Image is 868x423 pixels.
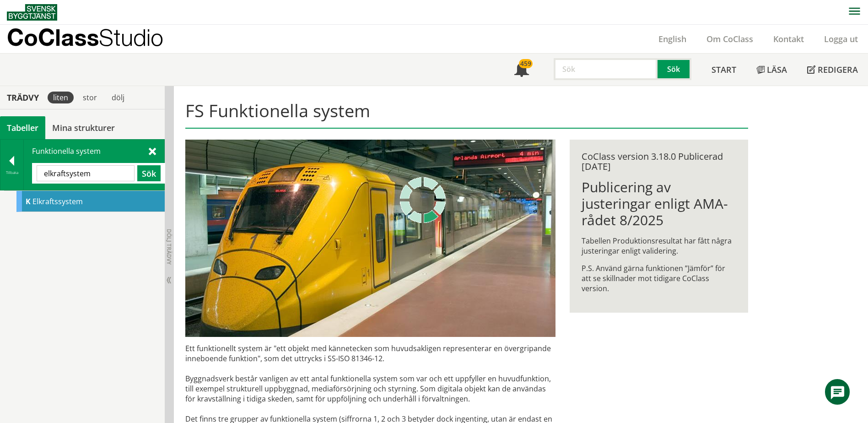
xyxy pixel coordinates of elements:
[797,54,868,86] a: Redigera
[400,177,446,223] img: Laddar
[7,32,163,43] p: CoClass
[582,263,736,293] p: P.S. Använd gärna funktionen ”Jämför” för att se skillnader mot tidigare CoClass version.
[818,64,858,75] span: Redigera
[45,116,122,139] a: Mina strukturer
[519,59,533,68] div: 459
[696,33,763,44] a: Om CoClass
[149,146,156,156] span: Stäng sök
[504,54,539,86] a: 459
[7,25,183,53] a: CoClassStudio
[582,179,736,228] h1: Publicering av justeringar enligt AMA-rådet 8/2025
[2,92,44,103] div: Trädvy
[106,92,130,103] div: dölj
[26,196,31,206] span: K
[16,191,165,212] div: Gå till informationssidan för CoClass Studio
[185,100,748,129] h1: FS Funktionella system
[99,24,163,51] span: Studio
[767,64,787,75] span: Läsa
[712,64,736,75] span: Start
[514,63,529,78] span: Notifikationer
[0,169,23,176] div: Tillbaka
[32,196,83,206] span: Elkraftssystem
[77,92,102,103] div: stor
[185,140,555,337] img: arlanda-express-2.jpg
[137,165,161,181] button: Sök
[165,229,173,265] span: Dölj trädvy
[24,140,164,190] div: Funktionella system
[37,165,135,181] input: Sök
[648,33,696,44] a: English
[582,152,736,172] div: CoClass version 3.18.0 Publicerad [DATE]
[701,54,746,86] a: Start
[48,92,74,103] div: liten
[658,58,691,80] button: Sök
[763,33,814,44] a: Kontakt
[582,236,736,256] p: Tabellen Produktionsresultat har fått några justeringar enligt validering.
[7,4,57,21] img: Svensk Byggtjänst
[554,58,658,80] input: Sök
[746,54,797,86] a: Läsa
[814,33,868,44] a: Logga ut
